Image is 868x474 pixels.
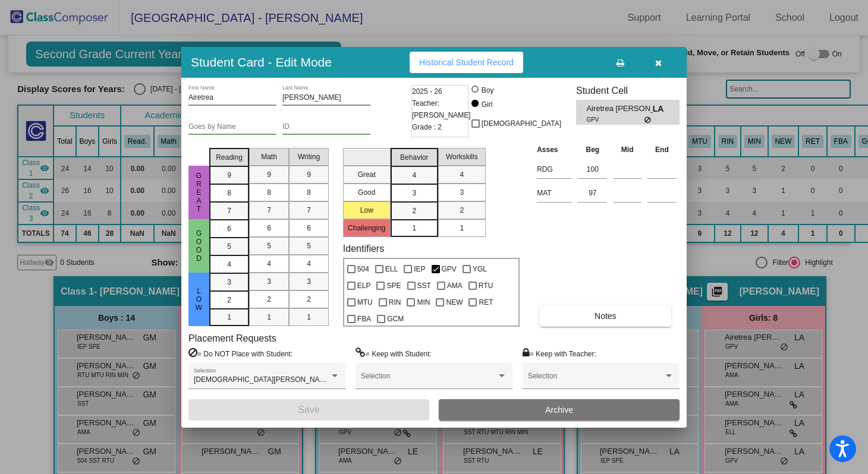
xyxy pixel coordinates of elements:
span: 3 [307,276,311,287]
input: assessment [537,184,572,202]
span: 9 [307,169,311,180]
span: 3 [412,188,416,198]
span: 1 [307,312,311,323]
div: Girl [481,99,493,110]
span: 4 [412,170,416,181]
span: 6 [307,223,311,233]
span: 1 [460,223,464,233]
input: assessment [537,160,572,178]
span: 1 [267,312,271,323]
span: 2 [460,205,464,216]
span: 7 [227,206,231,216]
span: 3 [460,187,464,198]
label: Placement Requests [188,333,276,344]
label: = Keep with Teacher: [523,347,596,359]
span: Workskills [446,151,478,162]
h3: Student Card - Edit Mode [191,55,332,69]
span: 3 [267,276,271,287]
label: = Keep with Student: [356,347,432,359]
span: 5 [227,241,231,252]
span: GPV [442,262,457,276]
span: GCM [387,312,404,326]
span: ELP [357,279,371,293]
span: 4 [267,258,271,269]
span: RIN [389,295,401,309]
span: Historical Student Record [419,58,514,67]
span: 2 [227,295,231,305]
span: 2 [412,206,416,216]
button: Notes [540,305,671,327]
span: SST [417,279,431,293]
h3: Student Cell [576,85,680,96]
span: Save [298,405,319,415]
span: 4 [227,259,231,270]
span: 2025 - 26 [412,86,442,97]
input: goes by name [188,123,276,131]
span: [DEMOGRAPHIC_DATA] [482,116,561,131]
span: 9 [267,169,271,180]
th: End [644,143,680,156]
span: IEP [414,262,425,276]
span: MTU [357,295,373,309]
span: Notes [595,311,617,321]
span: YGL [473,262,487,276]
span: GPV [586,115,644,124]
label: = Do NOT Place with Student: [188,347,293,359]
span: Writing [298,151,320,162]
span: Grade : 2 [412,121,442,133]
span: Math [261,151,277,162]
th: Asses [534,143,575,156]
span: 504 [357,262,369,276]
span: 8 [307,187,311,198]
span: [DEMOGRAPHIC_DATA][PERSON_NAME], [PERSON_NAME] [194,375,395,384]
span: 9 [227,170,231,181]
span: LA [653,103,669,115]
span: 4 [460,169,464,180]
span: 7 [307,205,311,216]
label: Identifiers [343,243,384,254]
span: 5 [307,241,311,251]
th: Beg [575,143,610,156]
span: 8 [267,187,271,198]
button: Save [188,399,429,421]
button: Archive [439,399,680,421]
th: Mid [610,143,644,156]
span: 2 [307,294,311,305]
div: Boy [481,85,494,96]
span: 1 [412,223,416,233]
span: RTU [479,279,493,293]
span: 4 [307,258,311,269]
span: SPE [386,279,401,293]
span: Airetrea [PERSON_NAME] [586,103,652,115]
span: Great [194,172,205,213]
span: 2 [267,294,271,305]
span: Good [194,229,205,263]
span: NEW [446,295,463,309]
span: Reading [216,152,243,163]
span: 1 [227,312,231,323]
span: RET [479,295,493,309]
span: MIN [417,295,430,309]
span: Behavior [400,152,428,163]
span: 3 [227,277,231,287]
span: AMA [447,279,463,293]
span: ELL [385,262,398,276]
span: Low [194,287,205,312]
span: Archive [545,405,573,415]
span: FBA [357,312,371,326]
span: 6 [267,223,271,233]
span: 5 [267,241,271,251]
span: 6 [227,223,231,234]
span: Teacher: [PERSON_NAME] [412,97,471,121]
span: 8 [227,188,231,198]
button: Historical Student Record [410,52,523,73]
span: 7 [267,205,271,216]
